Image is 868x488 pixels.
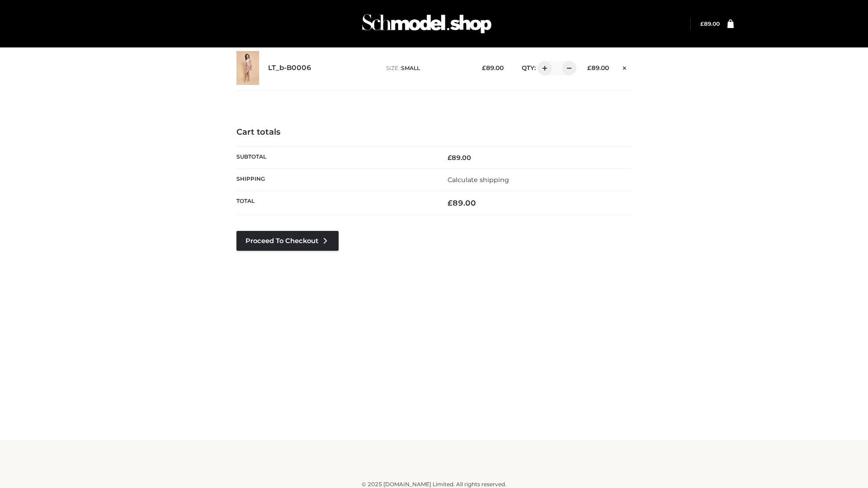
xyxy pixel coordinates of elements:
div: QTY: [513,61,573,75]
bdi: 89.00 [700,20,720,27]
th: Total [236,191,434,215]
bdi: 89.00 [448,198,476,207]
span: £ [482,64,486,71]
bdi: 89.00 [587,64,609,71]
th: Subtotal [236,146,434,169]
th: Shipping [236,169,434,191]
p: size : [386,64,468,72]
img: Schmodel Admin 964 [359,6,495,42]
bdi: 89.00 [482,64,504,71]
span: £ [700,20,704,27]
span: £ [448,198,453,207]
bdi: 89.00 [448,154,471,162]
a: Remove this item [618,61,632,73]
span: £ [587,64,591,71]
h4: Cart totals [236,127,632,137]
a: Proceed to Checkout [236,231,339,251]
a: £89.00 [700,20,720,27]
span: SMALL [401,65,420,71]
span: £ [448,154,452,162]
a: LT_b-B0006 [268,64,311,72]
a: Calculate shipping [448,176,509,184]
